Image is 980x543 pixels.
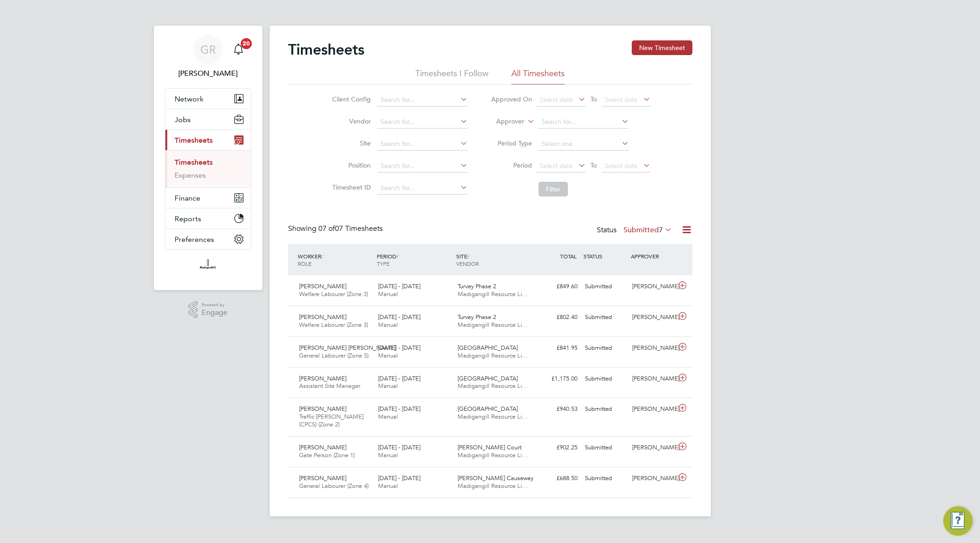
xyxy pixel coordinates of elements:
span: Madigangill Resource Li… [458,290,528,298]
div: £841.95 [533,341,581,356]
span: Jobs [175,115,191,124]
span: VENDOR [456,260,479,267]
span: [DATE] - [DATE] [378,313,420,321]
span: Reports [175,214,201,223]
span: [PERSON_NAME] [PERSON_NAME] [299,344,396,352]
span: ROLE [298,260,312,267]
button: Finance [165,188,251,208]
span: TYPE [377,260,390,267]
div: Submitted [581,371,629,386]
span: [GEOGRAPHIC_DATA] [458,375,518,382]
button: Preferences [165,229,251,249]
span: Finance [175,194,200,202]
input: Search for... [377,116,468,129]
div: SITE [454,248,533,272]
span: Assistant Site Manager [299,382,360,390]
div: WORKER [295,248,375,272]
span: [PERSON_NAME] Causeway [458,474,533,482]
div: £902.25 [533,440,581,455]
span: Welfare Labourer (Zone 3) [299,321,368,329]
span: Goncalo Rodrigues [165,68,251,79]
span: [PERSON_NAME] [299,282,346,290]
a: Expenses [175,171,206,179]
input: Search for... [377,160,468,173]
div: £849.60 [533,279,581,294]
span: Select date [540,162,573,170]
span: General Labourer (Zone 4) [299,482,368,490]
button: Filter [538,182,568,196]
a: Powered byEngage [188,301,227,319]
span: Manual [378,451,398,459]
span: Select date [605,162,638,170]
span: General Labourer (Zone 5) [299,352,368,359]
span: Preferences [175,235,214,244]
div: [PERSON_NAME] [629,471,676,486]
span: Welfare Labourer (Zone 3) [299,290,368,298]
input: Select one [538,138,629,151]
span: [DATE] - [DATE] [378,474,420,482]
span: To [588,93,600,105]
li: Timesheets I Follow [415,68,488,84]
span: Network [175,95,204,103]
div: £802.40 [533,310,581,325]
span: [PERSON_NAME] Court [458,443,521,451]
span: [PERSON_NAME] [299,313,346,321]
label: Vendor [329,117,371,125]
span: [PERSON_NAME] [299,474,346,482]
span: TOTAL [560,252,577,260]
span: [PERSON_NAME] [299,443,346,451]
div: £688.50 [533,471,581,486]
button: Timesheets [165,130,251,150]
button: New Timesheet [632,40,692,55]
div: Submitted [581,440,629,455]
button: Reports [165,208,251,229]
div: Submitted [581,341,629,356]
span: Manual [378,382,398,390]
button: Jobs [165,109,251,129]
span: [GEOGRAPHIC_DATA] [458,405,518,413]
button: Engage Resource Center [943,506,973,536]
div: Timesheets [165,150,251,187]
span: Turvey Phase 2 [458,313,496,321]
input: Search for... [377,94,468,106]
span: Manual [378,321,398,329]
span: Madigangill Resource Li… [458,482,528,490]
div: [PERSON_NAME] [629,341,676,356]
span: 20 [241,38,252,49]
div: [PERSON_NAME] [629,279,676,294]
span: [PERSON_NAME] [299,375,346,382]
span: Manual [378,352,398,359]
span: [PERSON_NAME] [299,405,346,413]
div: £940.53 [533,402,581,417]
label: Approved On [491,95,532,103]
div: [PERSON_NAME] [629,371,676,386]
span: Madigangill Resource Li… [458,382,528,390]
span: / [467,252,469,260]
span: [DATE] - [DATE] [378,344,420,352]
div: [PERSON_NAME] [629,402,676,417]
div: Submitted [581,402,629,417]
span: Turvey Phase 2 [458,282,496,290]
div: Submitted [581,471,629,486]
div: Status [597,224,674,237]
button: Network [165,89,251,109]
span: Madigangill Resource Li… [458,352,528,359]
span: 07 of [318,224,335,233]
div: Submitted [581,279,629,294]
span: Manual [378,413,398,420]
a: 20 [229,35,248,64]
img: madigangill-logo-retina.png [198,259,218,274]
span: [DATE] - [DATE] [378,443,420,451]
label: Site [329,139,371,147]
h2: Timesheets [288,40,364,59]
label: Period [491,161,532,169]
a: GR[PERSON_NAME] [165,35,251,79]
span: Select date [540,95,573,104]
div: STATUS [581,248,629,264]
div: [PERSON_NAME] [629,440,676,455]
div: Submitted [581,310,629,325]
label: Timesheet ID [329,183,371,191]
span: Traffic [PERSON_NAME] (CPCS) (Zone 2) [299,413,363,428]
label: Submitted [623,225,672,235]
div: APPROVER [629,248,676,264]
